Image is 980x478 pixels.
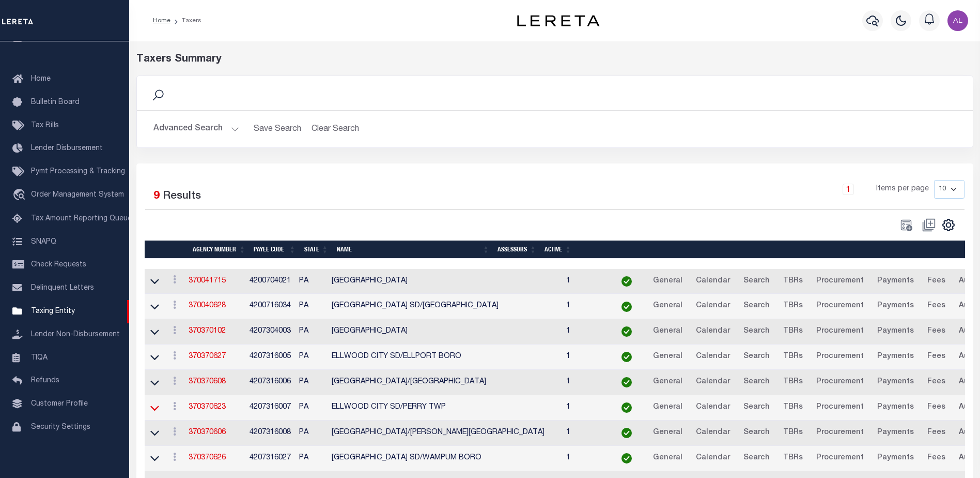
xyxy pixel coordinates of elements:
a: 370370623 [189,404,226,411]
a: Fees [923,374,950,391]
img: check-icon-green.svg [621,377,632,387]
td: 4207304003 [245,319,295,345]
th: Assessors: activate to sort column ascending [493,241,540,259]
a: General [648,273,687,290]
a: General [648,323,687,340]
img: check-icon-green.svg [621,276,632,287]
button: Clear Search [307,119,364,139]
a: Calendar [691,450,735,467]
a: 370370608 [189,378,226,385]
a: Home [153,18,170,24]
a: 370370102 [189,327,226,335]
a: Payments [873,323,919,340]
a: TBRs [779,374,807,391]
a: Fees [923,399,950,416]
a: General [648,399,687,416]
td: [GEOGRAPHIC_DATA]/[GEOGRAPHIC_DATA] [328,370,562,395]
a: General [648,298,687,315]
div: Taxers Summary [136,52,760,67]
a: General [648,374,687,391]
a: Calendar [691,425,735,441]
span: Tax Bills [31,122,59,129]
a: Calendar [691,374,735,391]
a: Procurement [812,399,868,416]
td: ELLWOOD CITY SD/PERRY TWP [328,395,562,421]
span: TIQA [31,354,48,361]
td: 4207316005 [245,345,295,370]
a: Search [739,298,774,315]
a: Fees [923,450,950,467]
span: Home [31,76,51,83]
span: Check Requests [31,261,86,268]
a: TBRs [779,425,807,441]
th: State: activate to sort column ascending [300,241,333,259]
span: Order Management System [31,191,124,199]
a: Procurement [812,323,868,340]
td: 1 [562,319,609,345]
th: Active: activate to sort column ascending [540,241,575,259]
i: travel_explore [12,189,29,202]
td: [GEOGRAPHIC_DATA]/[PERSON_NAME][GEOGRAPHIC_DATA] [328,421,562,446]
td: PA [295,345,328,370]
span: Security Settings [31,424,90,431]
td: 4207316006 [245,370,295,395]
a: 370041715 [189,277,226,285]
td: [GEOGRAPHIC_DATA] [328,319,562,345]
a: Fees [923,425,950,441]
span: SNAPQ [31,238,56,245]
td: 4207316008 [245,421,295,446]
a: 1 [843,184,854,195]
span: Lender Disbursement [31,145,103,152]
td: 4200704021 [245,269,295,294]
td: PA [295,446,328,471]
a: Search [739,273,774,290]
a: Procurement [812,374,868,391]
span: 9 [153,191,160,202]
th: Payee Code: activate to sort column ascending [250,241,300,259]
span: Taxing Entity [31,308,75,315]
a: Fees [923,298,950,315]
td: 1 [562,345,609,370]
a: Payments [873,450,919,467]
td: 4200716034 [245,294,295,319]
a: Payments [873,273,919,290]
img: logo-dark.svg [517,15,600,26]
a: Calendar [691,273,735,290]
img: check-icon-green.svg [621,302,632,312]
a: Calendar [691,349,735,365]
button: Advanced Search [153,119,239,139]
a: Payments [873,399,919,416]
img: check-icon-green.svg [621,352,632,362]
span: Tax Amount Reporting Queue [31,215,132,222]
a: Payments [873,425,919,441]
a: TBRs [779,399,807,416]
td: 1 [562,294,609,319]
a: Search [739,374,774,391]
td: 1 [562,421,609,446]
a: TBRs [779,273,807,290]
a: Search [739,323,774,340]
img: check-icon-green.svg [621,402,632,413]
a: Procurement [812,298,868,315]
a: Procurement [812,450,868,467]
a: Search [739,450,774,467]
a: Search [739,425,774,441]
a: 370370606 [189,429,226,436]
a: Procurement [812,425,868,441]
button: Save Search [247,119,307,139]
td: ELLWOOD CITY SD/ELLPORT BORO [328,345,562,370]
a: Calendar [691,399,735,416]
a: 370040628 [189,302,226,309]
a: Calendar [691,323,735,340]
td: PA [295,319,328,345]
li: Taxers [170,16,201,25]
a: Payments [873,298,919,315]
td: 1 [562,446,609,471]
a: General [648,349,687,365]
td: [GEOGRAPHIC_DATA] SD/[GEOGRAPHIC_DATA] [328,294,562,319]
td: [GEOGRAPHIC_DATA] SD/WAMPUM BORO [328,446,562,471]
a: TBRs [779,349,807,365]
a: Payments [873,374,919,391]
label: Results [163,188,201,205]
a: Calendar [691,298,735,315]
